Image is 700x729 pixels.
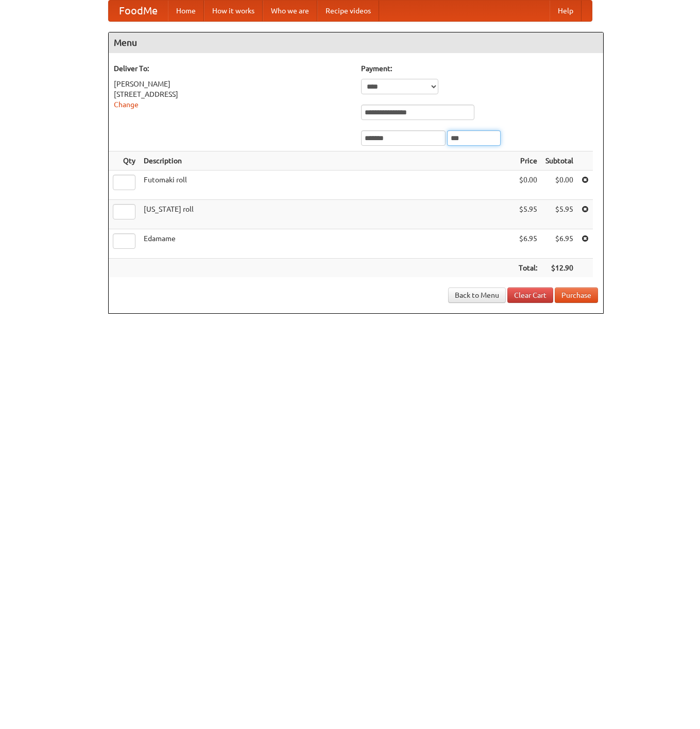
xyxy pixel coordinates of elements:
div: [PERSON_NAME] [114,79,351,89]
th: Description [140,151,515,171]
a: Clear Cart [507,287,553,303]
a: Who we are [263,1,317,21]
a: Home [168,1,204,21]
button: Purchase [555,287,598,303]
th: Subtotal [541,151,577,171]
td: $5.95 [541,200,577,229]
div: [STREET_ADDRESS] [114,89,351,99]
h5: Payment: [361,63,598,74]
a: Recipe videos [317,1,379,21]
td: $6.95 [515,229,541,259]
th: Qty [109,151,140,171]
a: Change [114,100,139,109]
td: $0.00 [541,171,577,200]
h4: Menu [109,32,603,53]
a: How it works [204,1,263,21]
a: FoodMe [109,1,168,21]
td: Futomaki roll [140,171,515,200]
td: [US_STATE] roll [140,200,515,229]
th: Total: [515,259,541,278]
td: $0.00 [515,171,541,200]
h5: Deliver To: [114,63,351,74]
td: Edamame [140,229,515,259]
td: $5.95 [515,200,541,229]
td: $6.95 [541,229,577,259]
th: $12.90 [541,259,577,278]
th: Price [515,151,541,171]
a: Back to Menu [448,287,506,303]
a: Help [550,1,582,21]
